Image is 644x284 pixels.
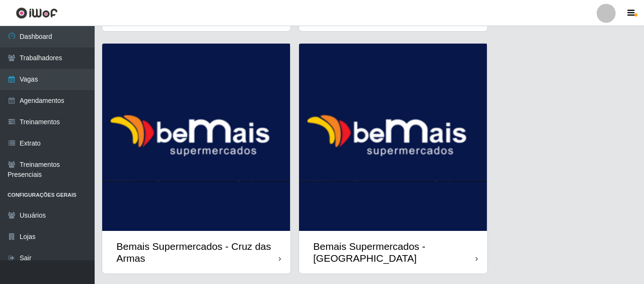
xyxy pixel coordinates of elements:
a: Bemais Supermercados - [GEOGRAPHIC_DATA] [299,44,487,274]
img: cardImg [299,44,487,231]
a: Bemais Supermercados - Cruz das Armas [102,44,291,274]
img: CoreUI Logo [16,7,58,19]
img: cardImg [102,44,291,231]
div: Bemais Supermercados - [GEOGRAPHIC_DATA] [313,240,476,264]
div: Bemais Supermercados - Cruz das Armas [116,240,279,264]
